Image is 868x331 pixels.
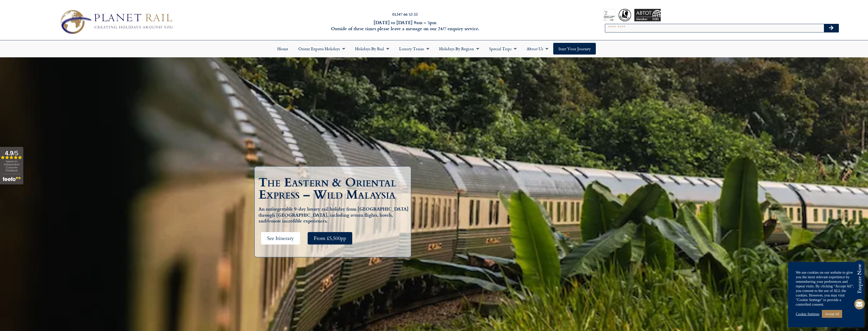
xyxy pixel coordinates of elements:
[824,24,839,32] button: Search
[392,11,418,17] a: 01347 66 53 33
[6,185,28,191] span: By telephone
[56,7,176,37] img: Planet Rail Train Holidays Logo
[796,270,857,307] div: We use cookies on our website to give you the most relevant experience by remembering your prefer...
[6,230,277,235] span: Check to subscribe to the Planet Rail newsletter
[272,43,293,55] a: Home
[822,310,842,318] a: Accept All
[3,43,865,55] nav: Menu
[394,43,434,55] a: Luxury Trains
[434,43,484,55] a: Holidays by Region
[266,218,271,225] em: the
[258,177,410,201] h1: The Eastern & Oriental Express – Wild Malaysia
[1,180,5,183] input: By email
[6,179,21,184] span: By email
[1,231,5,234] input: Check to subscribe to the Planet Rail newsletter
[522,43,553,55] a: About Us
[1,186,5,189] input: By telephone
[293,43,350,55] a: Orient Express Holidays
[139,109,165,114] span: Your last name
[796,312,819,316] a: Cookie Settings
[261,232,300,245] a: See Itinerary
[308,232,352,245] a: From £5,500pp
[350,43,394,55] a: Holidays by Rail
[267,235,294,241] span: See Itinerary
[258,206,410,224] h5: An unforgettable 9-day luxury rail holiday from [GEOGRAPHIC_DATA] through [GEOGRAPHIC_DATA], incl...
[553,43,596,55] a: Start your Journey
[233,20,577,31] h6: [DATE] to [DATE] 9am – 5pm Outside of these times please leave a message on our 24/7 enquiry serv...
[314,235,346,241] span: From £5,500pp
[484,43,522,55] a: Special Trips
